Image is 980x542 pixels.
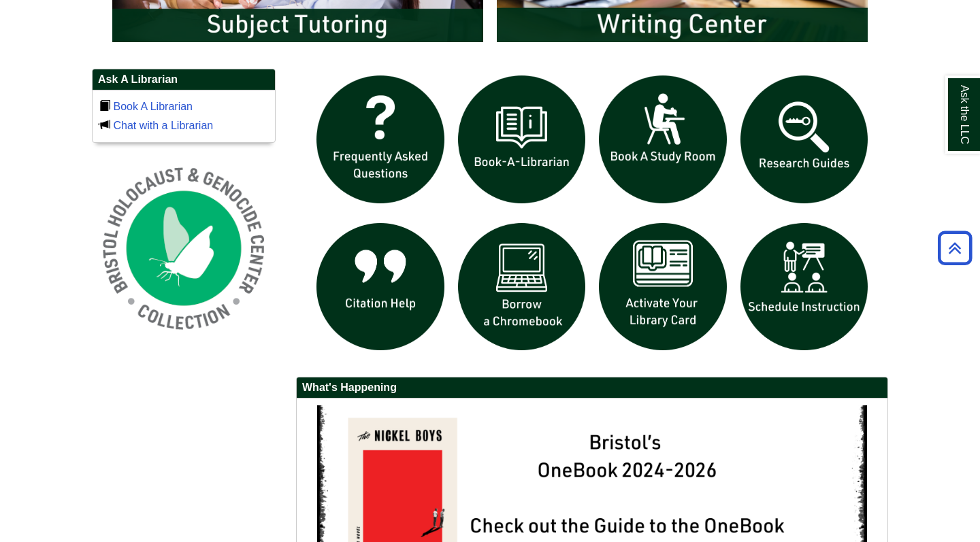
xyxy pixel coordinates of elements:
a: Back to Top [933,239,977,257]
img: book a study room icon links to book a study room web page [592,69,734,210]
img: frequently asked questions [310,69,451,210]
img: For faculty. Schedule Library Instruction icon links to form. [734,216,875,358]
img: Borrow a chromebook icon links to the borrow a chromebook web page [451,216,593,358]
img: Book a Librarian icon links to book a librarian web page [451,69,593,210]
img: citation help icon links to citation help guide page [310,216,451,358]
a: Book A Librarian [113,101,193,112]
img: Research Guides icon links to research guides web page [734,69,875,210]
img: activate Library Card icon links to form to activate student ID into library card [592,216,734,358]
h2: What's Happening [297,377,887,399]
img: Holocaust and Genocide Collection [92,156,276,340]
a: Chat with a Librarian [113,120,213,131]
div: slideshow [310,69,875,363]
h2: Ask A Librarian [93,69,275,90]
